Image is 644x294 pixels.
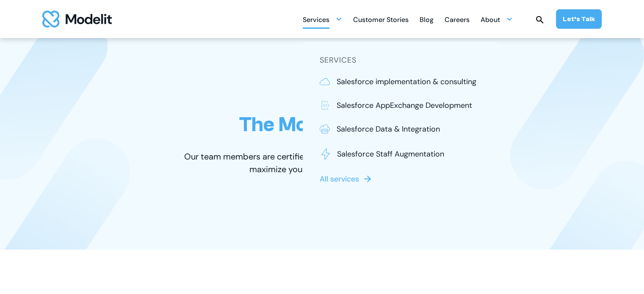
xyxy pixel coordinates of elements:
[239,113,405,137] h1: The Modelit story
[445,11,470,27] a: Careers
[320,55,481,66] h5: SERVICES
[320,173,374,184] a: All services
[320,173,359,184] p: All services
[176,150,468,176] p: Our team members are certified experts, passionate about helping you maximize your Salesforce exp...
[563,14,595,24] div: Let’s Talk
[445,12,470,29] div: Careers
[362,174,373,184] img: arrow
[320,100,481,111] a: Salesforce AppExchange Development
[337,124,440,135] p: Salesforce Data & Integration
[420,12,434,29] div: Blog
[337,100,472,111] p: Salesforce AppExchange Development
[42,11,112,27] a: home
[42,11,112,27] img: modelit logo
[337,76,476,87] p: Salesforce implementation & consulting
[556,9,602,29] a: Let’s Talk
[337,148,444,159] p: Salesforce Staff Augmentation
[320,76,481,87] a: Salesforce implementation & consulting
[481,12,500,29] div: About
[320,147,481,161] a: Salesforce Staff Augmentation
[353,12,409,29] div: Customer Stories
[303,12,329,29] div: Services
[303,42,498,193] nav: Services
[420,11,434,27] a: Blog
[303,11,342,27] div: Services
[353,11,409,27] a: Customer Stories
[320,124,481,135] a: Salesforce Data & Integration
[481,11,513,27] div: About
